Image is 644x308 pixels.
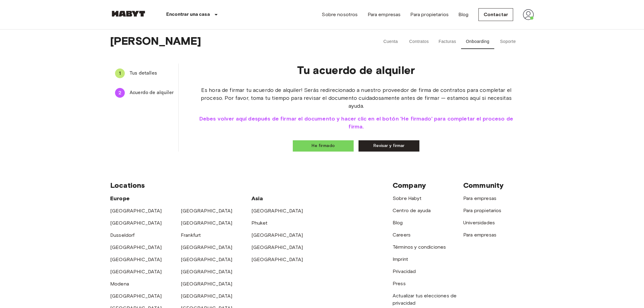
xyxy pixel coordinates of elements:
div: 2 [115,88,125,98]
a: [GEOGRAPHIC_DATA] [110,269,162,275]
a: [GEOGRAPHIC_DATA] [110,208,162,214]
span: Es hora de firmar tu acuerdo de alquiler! Serás redirecionado a nuestro proveedor de firma de con... [198,86,514,110]
div: 1 [115,68,125,78]
a: Frankfurt [181,232,201,238]
a: Sobre Habyt [393,195,422,201]
a: Actualizar tus elecciones de privacidad [393,293,457,306]
span: Community [463,181,504,190]
a: Para empresas [368,11,401,18]
a: [GEOGRAPHIC_DATA] [251,257,303,262]
span: Locations [110,181,145,190]
button: Soporte [494,34,522,49]
a: Para empresas [463,195,496,201]
a: [GEOGRAPHIC_DATA] [110,244,162,250]
span: Acuerdo de alquiler [130,89,173,96]
button: Onboarding [461,34,494,49]
img: avatar [523,9,534,20]
a: [GEOGRAPHIC_DATA] [181,269,233,275]
a: [GEOGRAPHIC_DATA] [181,220,233,226]
a: Careers [393,232,411,238]
a: Para empresas [463,232,496,238]
button: Contratos [404,34,434,49]
div: 2Acuerdo de alquiler [110,86,178,100]
a: [GEOGRAPHIC_DATA] [251,208,303,214]
a: Para propietarios [410,11,449,18]
a: [GEOGRAPHIC_DATA] [251,244,303,250]
button: He firmado [293,140,354,152]
div: 1Tus detalles [110,66,178,81]
a: [GEOGRAPHIC_DATA] [251,232,303,238]
a: Privacidad [393,268,416,274]
a: [GEOGRAPHIC_DATA] [181,293,233,299]
a: Universidades [463,220,495,226]
a: Sobre nosotros [322,11,358,18]
span: Tus detalles [130,70,173,77]
span: Debes volver aquí después de firmar el documento y hacer clic en el botón 'He firmado' para compl... [198,115,514,131]
span: Europe [110,195,130,202]
a: Imprint [393,256,408,262]
a: Contactar [478,8,513,21]
span: Company [393,181,426,190]
a: [GEOGRAPHIC_DATA] [110,257,162,262]
a: [GEOGRAPHIC_DATA] [181,257,233,262]
p: Tu acuerdo de alquiler [198,64,514,76]
a: Phuket [251,220,268,226]
a: Revisar y firmar [359,140,419,152]
a: [GEOGRAPHIC_DATA] [181,244,233,250]
a: Dusseldorf [110,232,135,238]
a: [GEOGRAPHIC_DATA] [181,281,233,287]
img: Habyt [110,11,147,17]
button: Cuenta [377,34,404,49]
a: Blog [458,11,469,18]
p: Encontrar una casa [166,11,210,18]
span: [PERSON_NAME] [110,34,360,49]
a: [GEOGRAPHIC_DATA] [181,208,233,214]
a: Centro de ayuda [393,208,431,213]
span: Asia [251,195,263,202]
a: Blog [393,220,403,226]
a: Press [393,281,406,286]
a: Para propietarios [463,208,502,213]
a: [GEOGRAPHIC_DATA] [110,220,162,226]
button: Facturas [434,34,461,49]
a: [GEOGRAPHIC_DATA] [110,293,162,299]
a: Modena [110,281,129,287]
a: Términos y condiciones [393,244,446,250]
